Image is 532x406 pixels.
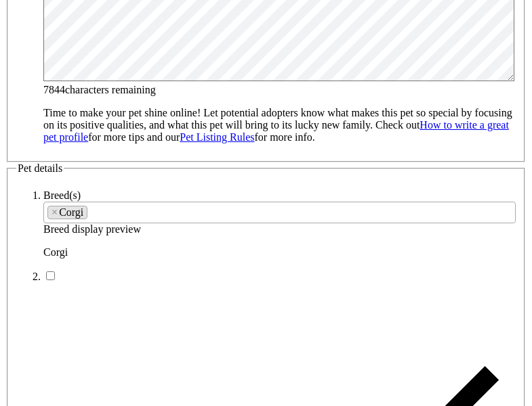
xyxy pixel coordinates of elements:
span: Pet details [18,162,62,174]
span: 7844 [43,84,65,95]
li: Breed display preview [43,189,516,258]
li: Corgi [47,206,87,219]
label: Breed(s) [43,189,81,201]
p: Corgi [43,246,516,258]
div: characters remaining [43,84,516,96]
a: Pet Listing Rules [180,131,254,143]
p: Time to make your pet shine online! Let potential adopters know what makes this pet so special by... [43,107,516,143]
a: How to write a great pet profile [43,119,509,143]
span: × [52,206,58,219]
